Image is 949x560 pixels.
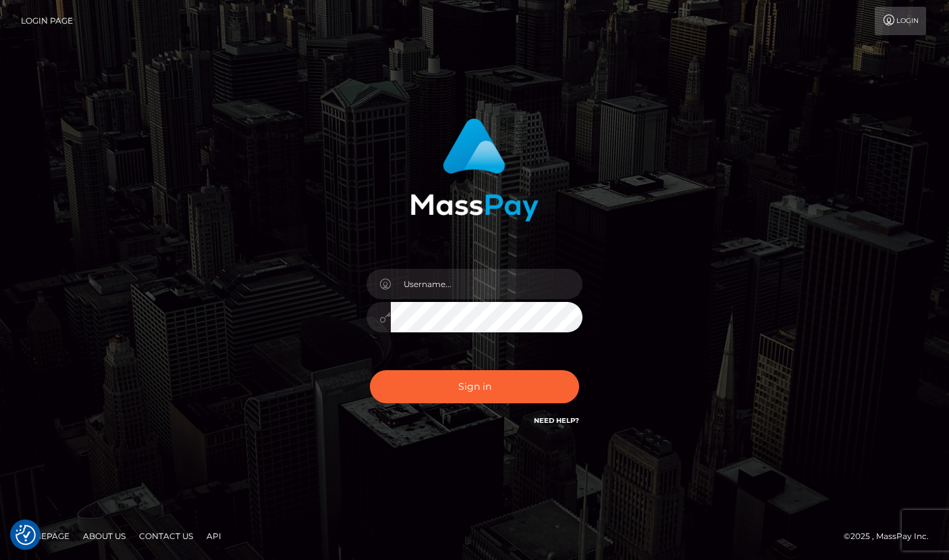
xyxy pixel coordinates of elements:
img: Revisit consent button [16,525,36,545]
a: Login Page [21,7,73,35]
img: MassPay Login [410,118,539,222]
a: Homepage [15,526,75,546]
a: Contact Us [134,526,198,546]
a: Need Help? [534,416,579,425]
a: API [201,526,227,546]
input: Username... [391,269,582,299]
div: © 2025 , MassPay Inc. [844,529,939,544]
button: Sign in [370,370,579,403]
button: Consent Preferences [16,525,36,545]
a: About Us [78,526,131,546]
a: Login [875,7,926,35]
